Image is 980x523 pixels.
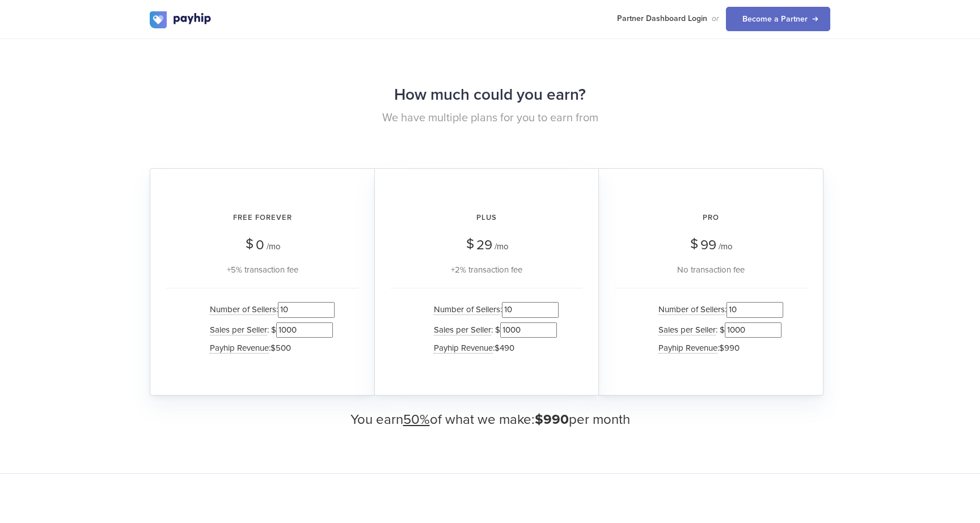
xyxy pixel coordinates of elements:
[658,343,717,354] span: Payhip Revenue
[204,320,335,340] li: : $
[210,304,276,315] span: Number of Sellers
[653,300,783,320] li: :
[150,11,212,28] img: logo.svg
[150,110,830,126] p: We have multiple plans for you to earn from
[391,263,582,277] div: +2% transaction fee
[150,80,830,110] h2: How much could you earn?
[690,232,698,256] span: $
[495,343,514,353] span: $490
[428,340,559,356] li: :
[246,232,254,256] span: $
[428,300,559,320] li: :
[719,343,740,353] span: $990
[466,232,474,256] span: $
[150,413,830,427] h3: You earn of what we make: per month
[166,263,358,277] div: +5% transaction fee
[204,340,335,356] li: :
[210,325,267,335] span: Sales per Seller
[719,241,733,252] span: /mo
[434,304,500,315] span: Number of Sellers
[166,203,358,233] h2: Free Forever
[726,7,830,31] a: Become a Partner
[653,340,783,356] li: :
[535,411,569,428] span: $990
[615,203,807,233] h2: Pro
[658,304,725,315] span: Number of Sellers
[428,320,559,340] li: : $
[210,343,269,354] span: Payhip Revenue
[476,237,492,253] span: 29
[434,343,493,354] span: Payhip Revenue
[658,325,716,335] span: Sales per Seller
[391,203,582,233] h2: Plus
[204,300,335,320] li: :
[615,263,807,277] div: No transaction fee
[700,237,716,253] span: 99
[267,241,281,252] span: /mo
[653,320,783,340] li: : $
[403,411,430,428] u: 50%
[271,343,291,353] span: $500
[434,325,491,335] span: Sales per Seller
[256,237,264,253] span: 0
[495,241,509,252] span: /mo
